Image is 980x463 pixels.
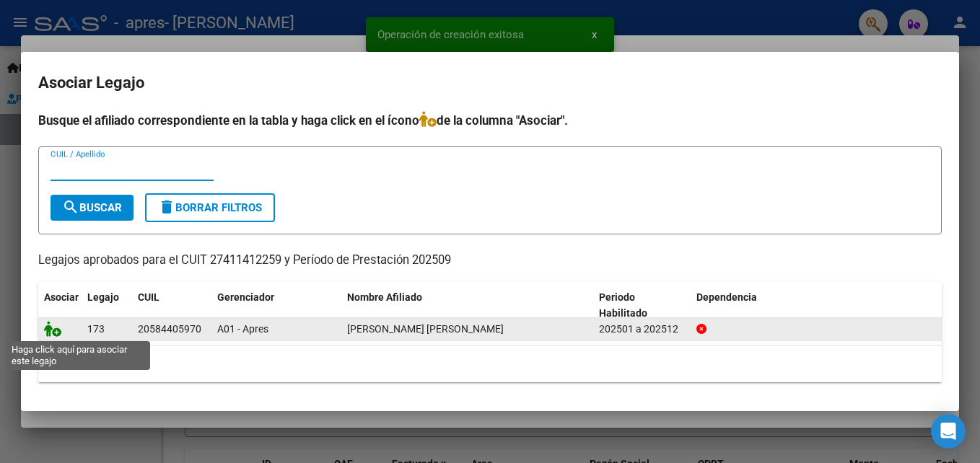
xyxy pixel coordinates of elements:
[158,201,262,214] span: Borrar Filtros
[138,291,159,303] span: CUIL
[87,323,105,335] span: 173
[87,291,119,303] span: Legajo
[593,282,691,330] datatable-header-cell: Periodo Habilitado
[38,346,942,382] div: 1 registros
[82,282,132,330] datatable-header-cell: Legajo
[211,282,341,330] datatable-header-cell: Gerenciador
[132,282,211,330] datatable-header-cell: CUIL
[38,252,942,270] p: Legajos aprobados para el CUIT 27411412259 y Período de Prestación 202509
[38,282,82,330] datatable-header-cell: Asociar
[347,291,422,303] span: Nombre Afiliado
[599,291,647,319] span: Periodo Habilitado
[158,198,175,216] mat-icon: delete
[38,69,942,97] h2: Asociar Legajo
[51,195,134,221] button: Buscar
[696,291,757,303] span: Dependencia
[62,198,79,216] mat-icon: search
[347,323,504,335] span: VIACAVA LOZA BRUNO MATHEO
[217,323,268,335] span: A01 - Apres
[599,321,685,338] div: 202501 a 202512
[145,193,275,222] button: Borrar Filtros
[138,321,201,338] div: 20584405970
[38,111,942,130] h4: Busque el afiliado correspondiente en la tabla y haga click en el ícono de la columna "Asociar".
[931,414,966,449] div: Open Intercom Messenger
[341,282,593,330] datatable-header-cell: Nombre Afiliado
[217,291,274,303] span: Gerenciador
[62,201,122,214] span: Buscar
[44,291,79,303] span: Asociar
[691,282,942,330] datatable-header-cell: Dependencia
